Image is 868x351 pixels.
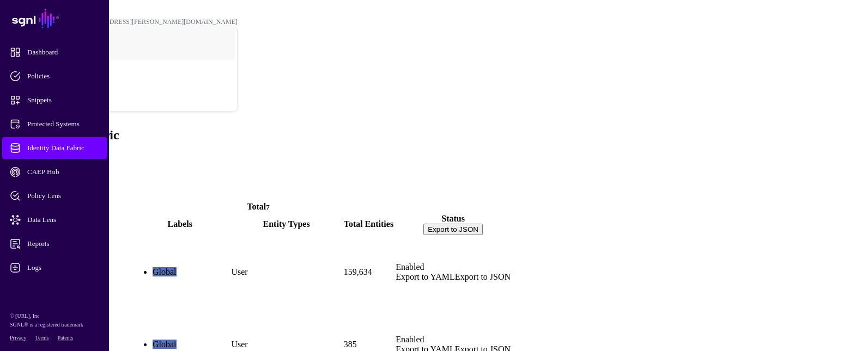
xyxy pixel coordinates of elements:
span: Entity Types [263,219,310,229]
a: Identity Data Fabric [2,137,107,159]
td: User [230,237,342,308]
div: Status [396,214,511,224]
a: Policy Lens [2,185,107,207]
a: Export to YAML [396,272,455,281]
button: Export to JSON [423,224,483,235]
a: Export to JSON [455,272,511,281]
span: Policy Lens [10,190,117,201]
span: Global [153,267,177,276]
a: Patents [57,335,73,341]
a: Terms [35,335,49,341]
strong: Total [247,202,266,211]
a: Dashboard [2,41,107,63]
div: [PERSON_NAME][EMAIL_ADDRESS][PERSON_NAME][DOMAIN_NAME] [22,18,238,26]
span: CAEP Hub [10,167,117,177]
span: Data Lens [10,214,117,225]
a: Privacy [10,335,27,341]
p: SGNL® is a registered trademark [10,321,99,329]
span: Global [153,340,177,349]
a: CAEP Hub [2,161,107,183]
span: Enabled [396,335,424,344]
a: POC [22,57,237,91]
span: Snippets [10,95,117,106]
div: Total Entities [344,219,393,229]
a: Protected Systems [2,113,107,135]
a: Snippets [2,89,107,111]
span: Dashboard [10,47,117,58]
span: Enabled [396,262,424,272]
span: Policies [10,71,117,82]
a: SGNL [7,7,102,30]
span: Logs [10,262,117,273]
div: Log out [22,95,237,103]
a: Logs [2,257,107,279]
h2: Identity Data Fabric [4,128,864,143]
a: Reports [2,233,107,255]
a: Policies [2,65,107,87]
a: Data Lens [2,209,107,231]
span: Identity Data Fabric [10,143,117,153]
a: Admin [2,281,107,303]
span: Reports [10,238,117,249]
td: 159,634 [343,237,394,308]
div: Labels [131,219,229,229]
small: 7 [266,203,270,211]
p: © [URL], Inc [10,312,99,321]
span: Protected Systems [10,119,117,130]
